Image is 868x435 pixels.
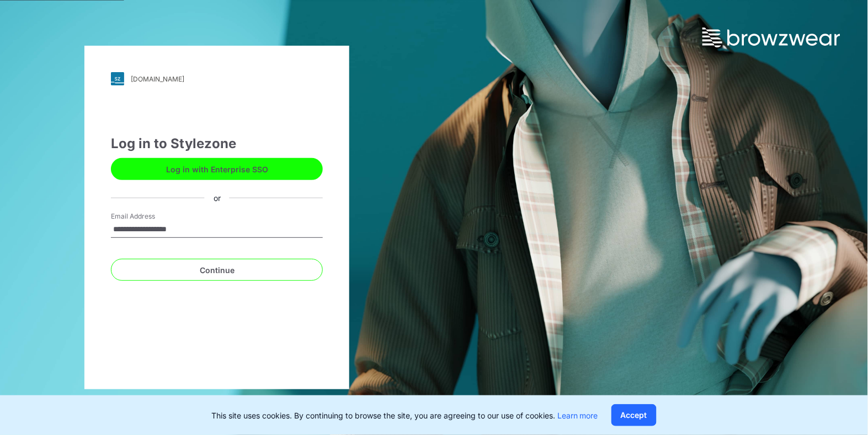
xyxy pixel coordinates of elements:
[111,134,323,154] div: Log in to Stylezone
[702,28,840,47] img: browzwear-logo.73288ffb.svg
[111,158,323,180] button: Log in with Enterprise SSO
[611,404,657,426] button: Accept
[557,411,598,420] a: Learn more
[205,192,230,204] div: or
[131,75,184,83] div: [DOMAIN_NAME]
[111,72,124,85] img: svg+xml;base64,PHN2ZyB3aWR0aD0iMjgiIGhlaWdodD0iMjgiIHZpZXdCb3g9IjAgMCAyOCAyOCIgZmlsbD0ibm9uZSIgeG...
[211,410,598,421] p: This site uses cookies. By continuing to browse the site, you are agreeing to our use of cookies.
[111,259,323,281] button: Continue
[111,72,323,85] a: [DOMAIN_NAME]
[111,211,188,221] label: Email Address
